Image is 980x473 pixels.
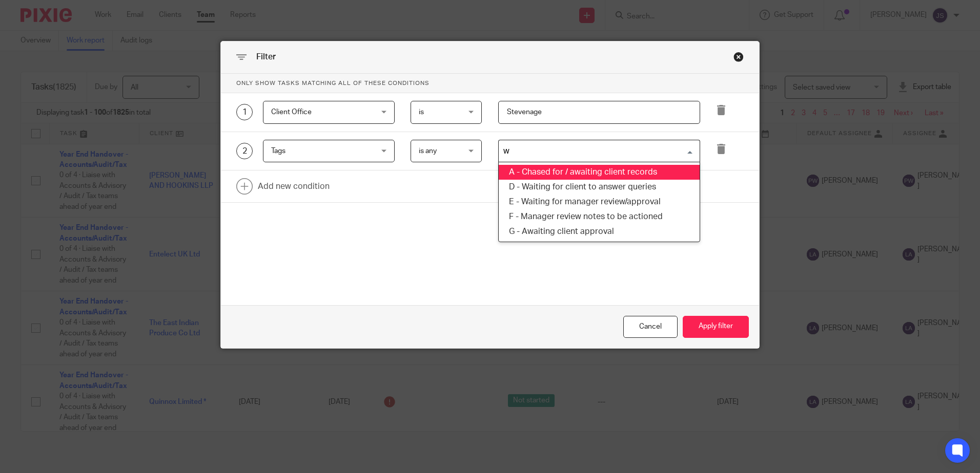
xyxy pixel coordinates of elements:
div: 2 [236,143,253,159]
li: E - Waiting for manager review/approval [499,195,700,209]
span: is any [419,147,437,155]
span: is [419,109,424,116]
div: 1 [236,104,253,120]
span: Client Office [271,109,312,116]
button: Apply filter [683,316,749,338]
p: Only show tasks matching all of these conditions [221,74,759,93]
span: Tags [271,147,285,155]
span: Filter [256,53,276,61]
li: F - Manager review notes to be actioned [499,209,700,224]
li: A - Chased for / awaiting client records [499,165,700,180]
div: Close this dialog window [623,316,678,338]
div: Close this dialog window [733,52,744,62]
div: Search for option [498,140,700,163]
li: G - Awaiting client approval [499,224,700,239]
li: D - Waiting for client to answer queries [499,180,700,195]
input: Search for option [500,142,694,160]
